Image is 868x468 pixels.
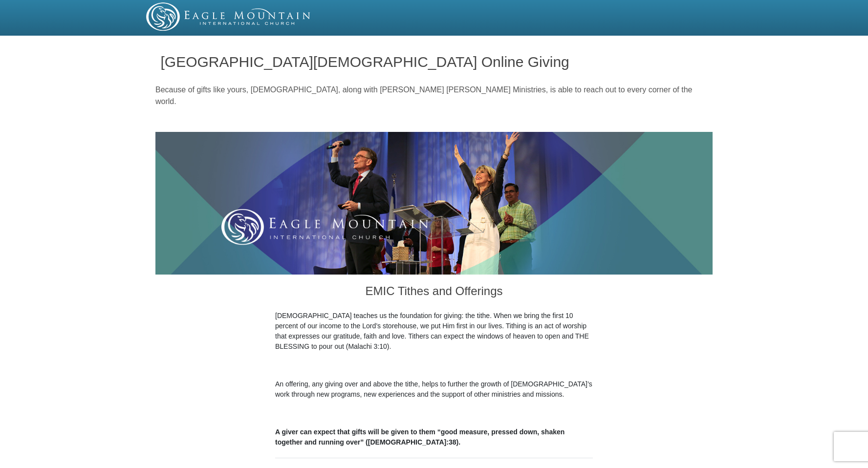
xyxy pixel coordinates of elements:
b: A giver can expect that gifts will be given to them “good measure, pressed down, shaken together ... [275,428,564,446]
p: Because of gifts like yours, [DEMOGRAPHIC_DATA], along with [PERSON_NAME] [PERSON_NAME] Ministrie... [155,84,713,107]
h1: [GEOGRAPHIC_DATA][DEMOGRAPHIC_DATA] Online Giving [161,54,708,70]
p: An offering, any giving over and above the tithe, helps to further the growth of [DEMOGRAPHIC_DAT... [275,379,593,400]
img: EMIC [146,2,311,31]
h3: EMIC Tithes and Offerings [275,275,593,311]
p: [DEMOGRAPHIC_DATA] teaches us the foundation for giving: the tithe. When we bring the first 10 pe... [275,311,593,352]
